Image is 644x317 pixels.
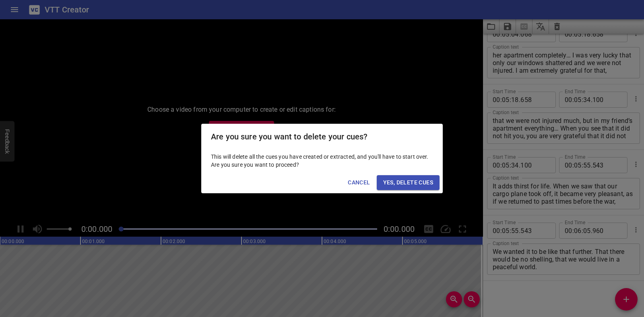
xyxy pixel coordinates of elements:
div: This will delete all the cues you have created or extracted, and you'll have to start over. Are y... [201,149,443,172]
span: Cancel [348,178,370,188]
span: Yes, Delete Cues [383,178,433,188]
button: Yes, Delete Cues [377,175,440,190]
button: Cancel [345,175,373,190]
h2: Are you sure you want to delete your cues? [211,130,433,143]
